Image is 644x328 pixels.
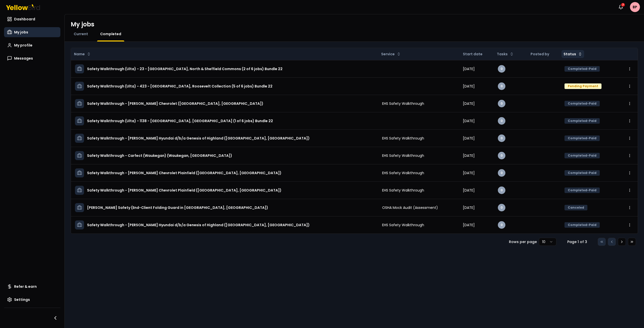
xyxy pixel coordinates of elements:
h3: Safety Walkthrough - [PERSON_NAME] Chevrolet ([GEOGRAPHIC_DATA], [GEOGRAPHIC_DATA]) [87,99,263,108]
span: Status [563,52,576,57]
a: Current [71,31,91,36]
a: Dashboard [4,14,60,24]
p: Rows per page [509,239,537,244]
span: EHS Safety Walkthrough [382,153,424,158]
h3: Safety Walkthrough - [PERSON_NAME] Hyundai d/b/a Genesis of Highland ([GEOGRAPHIC_DATA], [GEOGRAP... [87,220,310,229]
a: Refer & earn [4,282,60,292]
span: EHS Safety Walkthrough [382,101,424,106]
span: Name [74,52,85,57]
h3: Safety Walkthrough (Ulta) - 423 - [GEOGRAPHIC_DATA], Roosevelt Collection (5 of 6 jobs) Bundle 22 [87,82,272,91]
div: 7 [621,3,625,7]
div: 0 [498,65,505,73]
button: Name [72,50,93,58]
div: 0 [498,204,505,211]
span: [DATE] [463,101,475,106]
a: Settings [4,295,60,305]
span: [DATE] [463,118,475,123]
h3: [PERSON_NAME] Safety (End-Client Folding Guard in [GEOGRAPHIC_DATA], [GEOGRAPHIC_DATA]) [87,203,268,212]
div: 0 [498,82,505,90]
span: Settings [14,297,30,302]
span: Completed [100,31,121,36]
span: Dashboard [14,17,35,22]
h1: My jobs [71,20,94,28]
button: Tasks [495,50,516,58]
div: Completed-Paid [565,135,600,141]
span: EHS Safety Walkthrough [382,170,424,175]
span: My jobs [14,30,28,35]
span: [DATE] [463,84,475,89]
div: 0 [498,134,505,142]
div: 0 [498,152,505,159]
th: Posted by [527,48,560,60]
a: My profile [4,40,60,50]
span: My profile [14,43,32,48]
span: [DATE] [463,222,475,227]
span: BP [630,2,640,12]
h3: Safety Walkthrough - Carfect (Waukegan) (Waukegan, [GEOGRAPHIC_DATA]) [87,151,232,160]
span: Service [381,52,395,57]
h3: Safety Walkthrough - [PERSON_NAME] Chevrolet Plainfield ([GEOGRAPHIC_DATA], [GEOGRAPHIC_DATA]) [87,186,281,195]
span: EHS Safety Walkthrough [382,136,424,141]
h3: Safety Walkthrough (Ulta) - 23 - [GEOGRAPHIC_DATA], North & Sheffield Commons (2 of 6 jobs) Bundl... [87,64,283,73]
span: EHS Safety Walkthrough [382,222,424,227]
button: Service [379,50,403,58]
div: 0 [498,169,505,177]
a: Messages [4,53,60,63]
span: Messages [14,56,33,61]
h3: Safety Walkthrough (Ulta) - 1138 - [GEOGRAPHIC_DATA], [GEOGRAPHIC_DATA] (1 of 6 jobs) Bundle 22 [87,116,273,125]
div: 0 [498,221,505,229]
a: My jobs [4,27,60,37]
a: Completed [97,31,124,36]
div: Canceled [565,205,587,210]
div: Page 1 of 3 [565,239,590,244]
th: Start date [459,48,494,60]
div: 0 [498,186,505,194]
span: [DATE] [463,170,475,175]
span: [DATE] [463,66,475,71]
div: 0 [498,100,505,107]
div: 0 [498,117,505,125]
span: Tasks [497,52,508,57]
span: [DATE] [463,136,475,141]
div: Completed-Paid [565,66,600,72]
div: Pending Payment [565,83,601,89]
span: [DATE] [463,205,475,210]
span: EHS Safety Walkthrough [382,188,424,193]
span: [DATE] [463,188,475,193]
div: Completed-Paid [565,118,600,124]
div: Completed-Paid [565,188,600,193]
span: OSHA Mock Audit (Assessment) [382,205,438,210]
button: Status [561,50,584,58]
span: [DATE] [463,153,475,158]
button: 7 [616,2,626,12]
span: Refer & earn [14,284,37,289]
div: Completed-Paid [565,170,600,176]
h3: Safety Walkthrough - [PERSON_NAME] Chevrolet Plainfield ([GEOGRAPHIC_DATA], [GEOGRAPHIC_DATA]) [87,168,281,177]
h3: Safety Walkthrough - [PERSON_NAME] Hyundai d/b/a Genesis of Highland ([GEOGRAPHIC_DATA], [GEOGRAP... [87,134,310,143]
div: Completed-Paid [565,222,600,228]
div: Completed-Paid [565,153,600,158]
div: Completed-Paid [565,101,600,106]
span: Current [74,31,88,36]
